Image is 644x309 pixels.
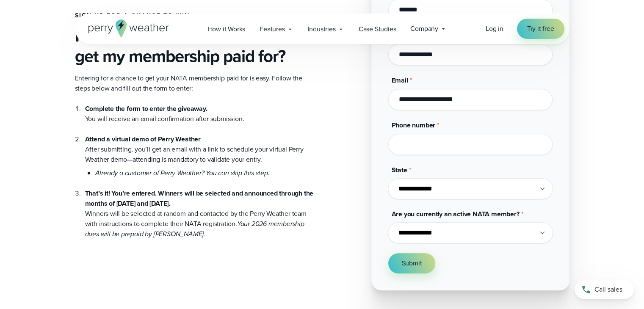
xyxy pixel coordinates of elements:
[85,178,315,239] li: Winners will be selected at random and contacted by the Perry Weather team with instructions to c...
[85,188,314,208] strong: That’s it! You’re entered. Winners will be selected and announced through the months of [DATE] an...
[85,219,304,239] em: Your 2026 membership dues will be prepaid by [PERSON_NAME].
[410,24,438,34] span: Company
[486,24,503,33] span: Log in
[75,26,315,66] h3: How do I enter for a chance to get my membership paid for?
[208,24,246,34] span: How it Works
[486,24,503,34] a: Log in
[351,20,404,38] a: Case Studies
[75,73,315,94] p: Entering for a chance to get your NATA membership paid for is easy. Follow the steps below and fi...
[75,12,315,19] h4: Sign up for a chance to win
[201,20,253,38] a: How it Works
[392,120,436,130] span: Phone number
[308,24,336,34] span: Industries
[392,209,520,219] span: Are you currently an active NATA member?
[517,19,564,39] a: Try it free
[260,24,285,34] span: Features
[527,24,554,34] span: Try it free
[575,280,634,299] a: Call sales
[85,124,315,178] li: After submitting, you’ll get an email with a link to schedule your virtual Perry Weather demo—att...
[85,104,315,124] li: You will receive an email confirmation after submission.
[95,168,270,178] em: Already a customer of Perry Weather? You can skip this step.
[85,134,201,144] strong: Attend a virtual demo of Perry Weather
[392,75,408,85] span: Email
[402,258,422,268] span: Submit
[388,253,436,273] button: Submit
[594,284,622,295] span: Call sales
[359,24,396,34] span: Case Studies
[85,104,207,113] strong: Complete the form to enter the giveaway.
[392,165,407,175] span: State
